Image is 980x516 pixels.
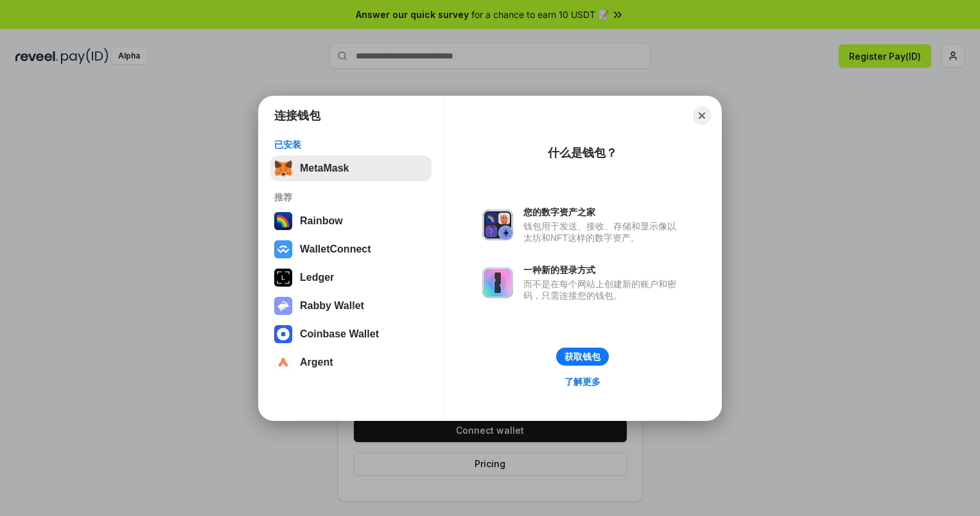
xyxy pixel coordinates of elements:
button: Rabby Wallet [270,293,432,319]
button: Argent [270,350,432,375]
img: svg+xml,%3Csvg%20width%3D%2228%22%20height%3D%2228%22%20viewBox%3D%220%200%2028%2028%22%20fill%3D... [274,325,292,343]
div: Coinbase Wallet [300,328,379,340]
div: Argent [300,357,333,368]
div: WalletConnect [300,244,371,255]
button: Rainbow [270,208,432,234]
div: 钱包用于发送、接收、存储和显示像以太坊和NFT这样的数字资产。 [523,220,683,244]
button: Close [693,107,711,125]
button: Coinbase Wallet [270,321,432,347]
button: WalletConnect [270,236,432,262]
div: MetaMask [300,163,349,174]
button: MetaMask [270,156,432,181]
img: svg+xml,%3Csvg%20xmlns%3D%22http%3A%2F%2Fwww.w3.org%2F2000%2Fsvg%22%20width%3D%2228%22%20height%3... [274,269,292,287]
div: 推荐 [274,191,428,203]
img: svg+xml,%3Csvg%20fill%3D%22none%22%20height%3D%2233%22%20viewBox%3D%220%200%2035%2033%22%20width%... [274,159,292,177]
button: 获取钱包 [556,348,609,366]
div: 获取钱包 [564,351,600,362]
img: svg+xml,%3Csvg%20xmlns%3D%22http%3A%2F%2Fwww.w3.org%2F2000%2Fsvg%22%20fill%3D%22none%22%20viewBox... [274,297,292,315]
div: 您的数字资产之家 [523,206,683,218]
div: 了解更多 [564,376,600,387]
div: 而不是在每个网站上创建新的账户和密码，只需连接您的钱包。 [523,278,683,301]
button: Ledger [270,265,432,290]
div: Ledger [300,272,334,283]
img: svg+xml,%3Csvg%20xmlns%3D%22http%3A%2F%2Fwww.w3.org%2F2000%2Fsvg%22%20fill%3D%22none%22%20viewBox... [482,209,513,240]
img: svg+xml,%3Csvg%20width%3D%2228%22%20height%3D%2228%22%20viewBox%3D%220%200%2028%2028%22%20fill%3D... [274,353,292,371]
img: svg+xml,%3Csvg%20width%3D%2228%22%20height%3D%2228%22%20viewBox%3D%220%200%2028%2028%22%20fill%3D... [274,240,292,258]
div: 什么是钱包？ [548,145,617,161]
div: 一种新的登录方式 [523,264,683,276]
div: 已安装 [274,139,428,150]
img: svg+xml,%3Csvg%20width%3D%22120%22%20height%3D%22120%22%20viewBox%3D%220%200%20120%20120%22%20fil... [274,212,292,230]
a: 了解更多 [557,373,608,390]
img: svg+xml,%3Csvg%20xmlns%3D%22http%3A%2F%2Fwww.w3.org%2F2000%2Fsvg%22%20fill%3D%22none%22%20viewBox... [482,267,513,298]
div: Rainbow [300,215,343,227]
div: Rabby Wallet [300,300,364,312]
h1: 连接钱包 [274,108,320,123]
